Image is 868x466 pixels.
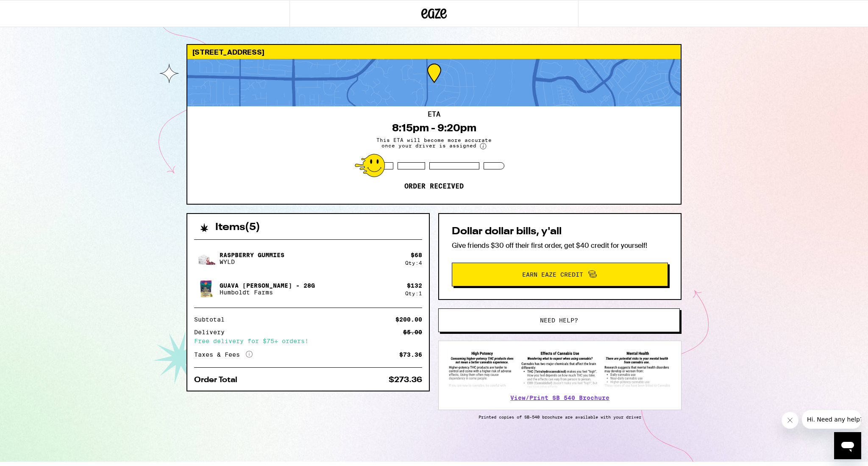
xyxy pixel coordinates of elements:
h2: Items ( 5 ) [215,222,260,233]
span: Hi. Need any help? [5,6,61,13]
h2: Dollar dollar bills, y'all [452,227,668,237]
img: Raspberry Gummies [194,247,218,270]
p: Give friends $30 off their first order, get $40 credit for yourself! [452,241,668,250]
iframe: Close message [782,412,798,429]
p: Printed copies of SB-540 brochure are available with your driver [438,414,682,419]
button: Earn Eaze Credit [452,263,668,286]
div: $273.36 [389,376,422,384]
div: Taxes & Fees [194,351,253,358]
div: Free delivery for $75+ orders! [194,338,422,344]
iframe: Button to launch messaging window [834,432,861,459]
a: View/Print SB 540 Brochure [510,394,609,401]
div: $ 132 [407,282,422,289]
h2: ETA [428,111,440,118]
span: Need help? [540,317,578,323]
iframe: Message from company [802,410,861,429]
div: $ 68 [411,252,422,258]
div: Qty: 4 [405,260,422,266]
p: Order received [404,182,464,191]
span: Earn Eaze Credit [522,272,583,277]
div: 8:15pm - 9:20pm [392,122,476,134]
button: Need help? [438,308,680,332]
div: Delivery [194,329,231,335]
div: $73.36 [399,352,422,358]
img: Guava Mintz - 28g [194,277,218,301]
p: Raspberry Gummies [220,252,284,258]
div: [STREET_ADDRESS] [187,45,681,59]
div: $200.00 [395,316,422,322]
p: Humboldt Farms [220,289,315,296]
img: SB 540 Brochure preview [447,349,673,389]
span: This ETA will become more accurate once your driver is assigned [370,137,498,150]
div: Subtotal [194,316,231,322]
div: $5.00 [403,329,422,335]
div: Qty: 1 [405,291,422,296]
p: WYLD [220,258,284,265]
div: Order Total [194,376,243,384]
p: Guava [PERSON_NAME] - 28g [220,282,315,289]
